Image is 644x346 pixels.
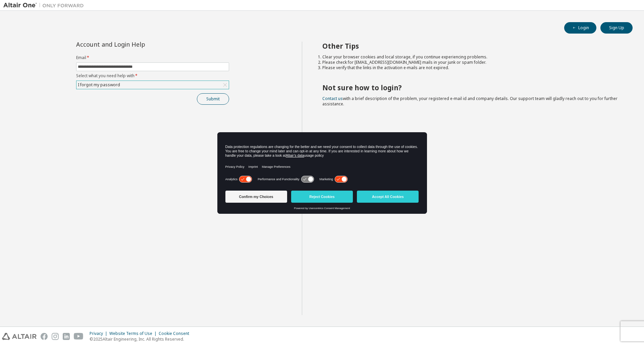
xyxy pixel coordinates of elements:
[90,336,193,342] p: © 2025 Altair Engineering, Inc. All Rights Reserved.
[52,333,59,340] img: instagram.svg
[3,2,87,9] img: Altair One
[41,333,48,340] img: facebook.svg
[322,54,621,60] li: Clear your browser cookies and local storage, if you continue experiencing problems.
[76,73,229,79] label: Select what you need help with
[197,93,229,105] button: Submit
[564,22,596,34] button: Login
[74,333,84,340] img: youtube.svg
[322,65,621,70] li: Please verify that the links in the activation e-mails are not expired.
[76,55,229,60] label: Email
[159,331,193,336] div: Cookie Consent
[90,331,109,336] div: Privacy
[2,333,37,340] img: altair_logo.svg
[76,42,199,47] div: Account and Login Help
[63,333,70,340] img: linkedin.svg
[322,60,621,65] li: Please check for [EMAIL_ADDRESS][DOMAIN_NAME] mails in your junk or spam folder.
[322,42,621,50] h2: Other Tips
[322,96,343,101] a: Contact us
[322,83,621,92] h2: Not sure how to login?
[109,331,159,336] div: Website Terms of Use
[77,81,121,89] div: I forgot my password
[76,81,229,89] div: I forgot my password
[322,96,618,107] span: with a brief description of the problem, your registered e-mail id and company details. Our suppo...
[600,22,633,34] button: Sign Up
